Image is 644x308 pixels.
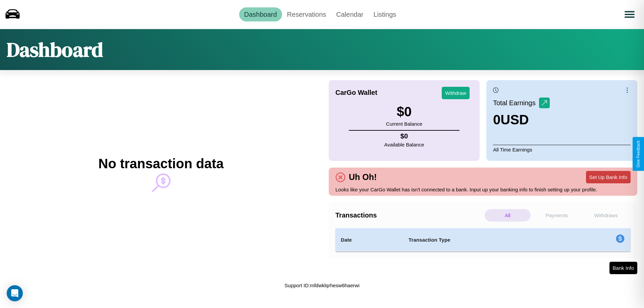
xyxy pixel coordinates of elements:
[493,145,631,154] p: All Time Earnings
[335,228,631,252] table: simple table
[7,285,23,301] div: Open Intercom Messenger
[583,209,629,222] p: Withdraws
[386,104,422,119] h3: $ 0
[98,156,223,171] h2: No transaction data
[345,172,380,182] h4: Uh Oh!
[384,140,424,149] p: Available Balance
[620,5,639,24] button: Open menu
[335,89,377,97] h4: CarGo Wallet
[335,185,631,194] p: Looks like your CarGo Wallet has isn't connected to a bank. Input up your banking info to finish ...
[7,36,103,63] h1: Dashboard
[586,171,631,183] button: Set Up Bank Info
[493,112,550,127] h3: 0 USD
[335,211,483,219] h4: Transactions
[386,119,422,128] p: Current Balance
[636,140,641,168] div: Give Feedback
[284,281,359,290] p: Support ID: mfdwklqrhesw6haerwi
[341,236,398,244] h4: Date
[609,262,637,274] button: Bank Info
[534,209,580,222] p: Payments
[409,236,561,244] h4: Transaction Type
[331,7,368,21] a: Calendar
[384,132,424,140] h4: $ 0
[368,7,401,21] a: Listings
[282,7,331,21] a: Reservations
[239,7,282,21] a: Dashboard
[442,87,470,99] button: Withdraw
[493,97,539,109] p: Total Earnings
[485,209,531,222] p: All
